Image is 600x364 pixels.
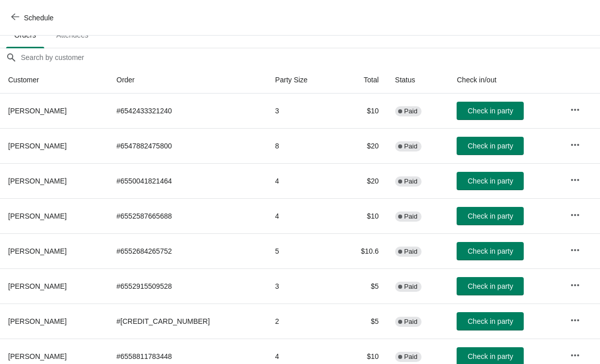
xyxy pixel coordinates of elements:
span: [PERSON_NAME] [8,177,67,185]
td: 3 [267,94,338,128]
td: $10 [338,94,387,128]
th: Party Size [267,67,338,94]
span: Check in party [468,317,513,325]
th: Order [108,67,267,94]
td: 3 [267,268,338,304]
button: Check in party [457,277,524,295]
button: Schedule [5,9,62,27]
span: Check in party [468,142,513,150]
td: 4 [267,198,338,233]
td: 8 [267,128,338,163]
span: Check in party [468,212,513,220]
span: Check in party [468,107,513,115]
span: Paid [404,283,417,291]
button: Check in party [457,137,524,155]
span: Check in party [468,247,513,255]
span: Paid [404,213,417,221]
td: $20 [338,128,387,163]
td: # 6550041821464 [108,163,267,198]
td: # 6542433321240 [108,94,267,128]
td: # 6547882475800 [108,128,267,163]
td: $20 [338,163,387,198]
th: Status [387,67,449,94]
td: 5 [267,233,338,268]
span: Check in party [468,282,513,290]
span: Paid [404,248,417,256]
th: Check in/out [448,67,561,94]
td: 4 [267,163,338,198]
span: Paid [404,353,417,361]
td: $10.6 [338,233,387,268]
span: [PERSON_NAME] [8,282,67,290]
button: Check in party [457,102,524,120]
td: # 6552915509528 [108,268,267,304]
span: [PERSON_NAME] [8,247,67,255]
td: $10 [338,198,387,233]
span: Paid [404,142,417,150]
span: Check in party [468,352,513,360]
span: Paid [404,318,417,326]
span: [PERSON_NAME] [8,107,67,115]
td: # 6552684265752 [108,233,267,268]
span: [PERSON_NAME] [8,212,67,220]
span: Check in party [468,177,513,185]
span: [PERSON_NAME] [8,317,67,325]
th: Total [338,67,387,94]
td: # [CREDIT_CARD_NUMBER] [108,304,267,339]
span: Paid [404,177,417,186]
button: Check in party [457,207,524,225]
td: # 6552587665688 [108,198,267,233]
span: [PERSON_NAME] [8,352,67,360]
button: Check in party [457,242,524,260]
td: $5 [338,268,387,304]
td: $5 [338,304,387,339]
td: 2 [267,304,338,339]
span: Schedule [24,14,53,22]
input: Search by customer [20,48,600,67]
button: Check in party [457,312,524,330]
button: Check in party [457,172,524,190]
span: [PERSON_NAME] [8,142,67,150]
span: Paid [404,107,417,115]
